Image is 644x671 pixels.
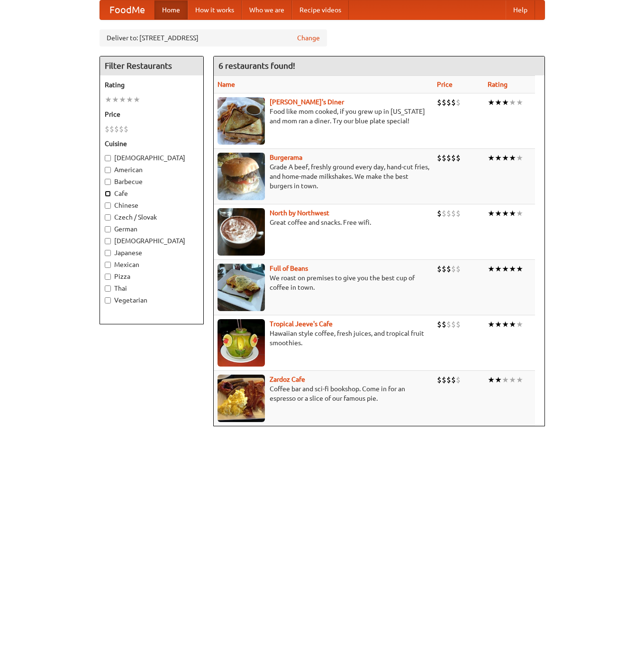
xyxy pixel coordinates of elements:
[270,376,305,383] a: Zardoz Cafe
[495,375,502,385] li: ★
[446,319,451,330] li: $
[112,94,119,105] li: ★
[502,375,509,385] li: ★
[105,191,111,197] input: Cafe
[516,319,523,330] li: ★
[105,238,111,244] input: [DEMOGRAPHIC_DATA]
[242,0,292,19] a: Who we are
[442,153,446,163] li: $
[218,162,429,191] p: Grade A beef, freshly ground every day, hand-cut fries, and home-made milkshakes. We make the bes...
[456,208,461,219] li: $
[114,124,119,134] li: $
[451,208,456,219] li: $
[105,179,111,185] input: Barbecue
[495,264,502,274] li: ★
[495,319,502,330] li: ★
[437,97,442,108] li: $
[495,97,502,108] li: ★
[502,153,509,163] li: ★
[495,153,502,163] li: ★
[446,264,451,274] li: $
[105,295,199,305] label: Vegetarian
[509,319,516,330] li: ★
[119,124,124,134] li: $
[188,0,242,19] a: How it works
[516,375,523,385] li: ★
[126,94,133,105] li: ★
[502,208,509,219] li: ★
[105,297,111,303] input: Vegetarian
[105,226,111,232] input: German
[218,264,265,311] img: beans.jpg
[218,329,429,348] p: Hawaiian style coffee, fresh juices, and tropical fruit smoothies.
[456,97,461,108] li: $
[442,375,446,385] li: $
[270,98,344,106] a: [PERSON_NAME]'s Diner
[218,218,429,227] p: Great coffee and snacks. Free wifi.
[488,319,495,330] li: ★
[154,0,188,19] a: Home
[109,124,114,134] li: $
[506,0,535,19] a: Help
[218,208,265,256] img: north.jpg
[516,208,523,219] li: ★
[100,0,154,19] a: FoodMe
[218,81,235,88] a: Name
[456,264,461,274] li: $
[270,265,308,272] a: Full of Beans
[502,97,509,108] li: ★
[270,154,302,161] a: Burgerama
[105,274,111,280] input: Pizza
[451,97,456,108] li: $
[292,0,349,19] a: Recipe videos
[509,264,516,274] li: ★
[119,94,126,105] li: ★
[456,319,461,330] li: $
[105,285,111,292] input: Thai
[488,375,495,385] li: ★
[488,97,495,108] li: ★
[442,319,446,330] li: $
[509,208,516,219] li: ★
[105,248,199,257] label: Japanese
[105,189,199,198] label: Cafe
[105,110,199,119] h5: Price
[270,320,333,328] a: Tropical Jeeve's Cafe
[442,97,446,108] li: $
[456,375,461,385] li: $
[446,153,451,163] li: $
[105,214,111,221] input: Czech / Slovak
[100,29,327,46] div: Deliver to: [STREET_ADDRESS]
[451,375,456,385] li: $
[488,208,495,219] li: ★
[105,165,199,175] label: American
[516,264,523,274] li: ★
[502,264,509,274] li: ★
[218,319,265,367] img: jeeves.jpg
[124,124,128,134] li: $
[516,97,523,108] li: ★
[509,97,516,108] li: ★
[437,81,453,88] a: Price
[105,139,199,148] h5: Cuisine
[509,375,516,385] li: ★
[105,201,199,210] label: Chinese
[105,272,199,281] label: Pizza
[495,208,502,219] li: ★
[437,264,442,274] li: $
[105,80,199,90] h5: Rating
[105,155,111,161] input: [DEMOGRAPHIC_DATA]
[446,97,451,108] li: $
[218,384,429,403] p: Coffee bar and sci-fi bookshop. Come in for an espresso or a slice of our famous pie.
[502,319,509,330] li: ★
[516,153,523,163] li: ★
[105,124,109,134] li: $
[456,153,461,163] li: $
[105,250,111,256] input: Japanese
[509,153,516,163] li: ★
[451,153,456,163] li: $
[488,264,495,274] li: ★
